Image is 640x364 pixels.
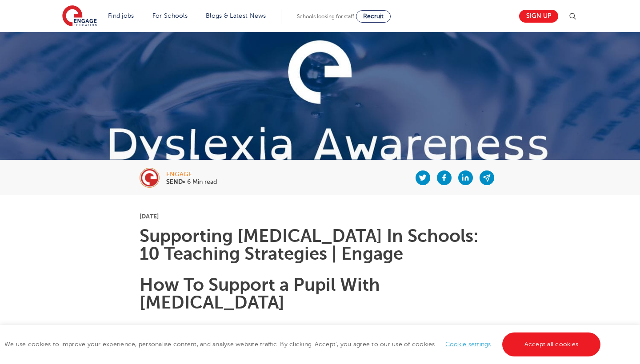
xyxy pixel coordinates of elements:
b: SEND [166,178,183,185]
b: How To Support a Pupil With [MEDICAL_DATA] [140,275,380,313]
a: Recruit [356,10,391,23]
span: Schools looking for staff [297,13,354,20]
p: [DATE] [140,213,501,219]
a: Find jobs [108,12,134,19]
img: Engage Education [62,5,97,28]
a: Cookie settings [445,341,491,348]
span: Recruit [363,13,384,20]
h1: Supporting [MEDICAL_DATA] In Schools: 10 Teaching Strategies | Engage [140,227,501,263]
span: We use cookies to improve your experience, personalise content, and analyse website traffic. By c... [4,341,603,348]
a: Sign up [519,10,558,23]
a: For Schools [152,12,188,19]
a: Blogs & Latest News [206,12,266,19]
div: engage [166,171,217,178]
p: • 6 Min read [166,179,217,185]
a: Accept all cookies [502,332,601,356]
